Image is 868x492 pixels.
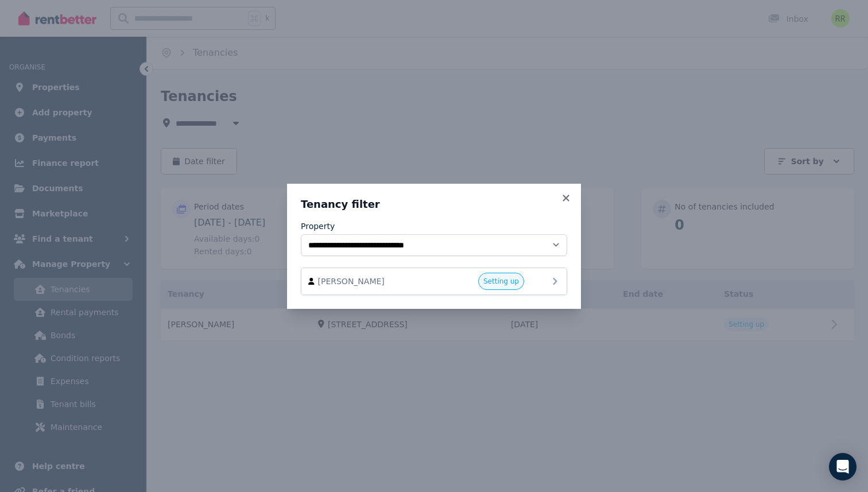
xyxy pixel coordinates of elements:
a: [PERSON_NAME]Setting up [301,268,567,295]
label: Property [301,220,335,232]
div: Open Intercom Messenger [829,453,857,481]
h3: Tenancy filter [301,197,567,211]
span: Setting up [483,277,519,286]
span: [PERSON_NAME] [318,276,449,287]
